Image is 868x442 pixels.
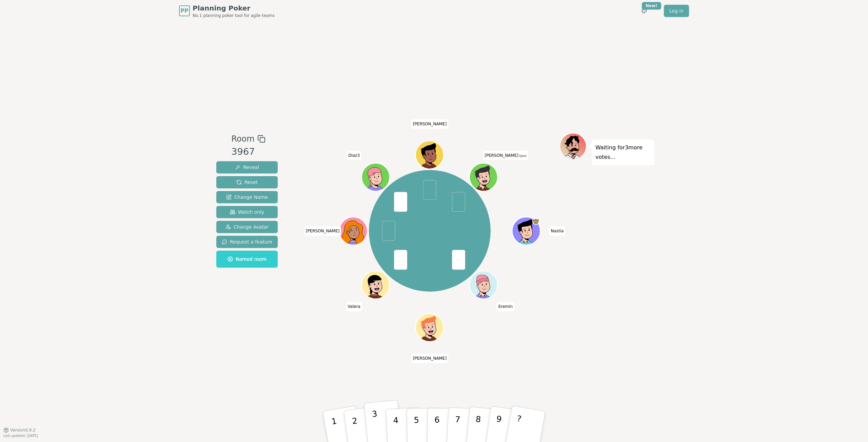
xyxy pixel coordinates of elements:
span: Change Name [226,194,268,201]
div: New! [642,2,661,9]
span: Named room [228,256,267,262]
span: Click to change your name [549,226,565,236]
button: Change Name [216,191,278,203]
p: Waiting for 3 more votes... [595,143,651,162]
span: Click to change your name [304,226,341,236]
span: Click to change your name [411,354,449,363]
span: Last updated: [DATE] [3,434,38,438]
button: Change Avatar [216,221,278,233]
span: Reveal [235,164,259,171]
span: (you) [518,154,527,157]
span: Change Avatar [225,224,269,230]
span: Nastia is the host [533,218,540,225]
span: PP [180,7,188,15]
button: New! [638,5,650,17]
span: Watch only [230,209,264,215]
button: Reset [216,176,278,188]
button: Named room [216,251,278,268]
a: Log in [664,5,689,17]
span: Click to change your name [346,302,362,311]
span: Reset [236,179,258,186]
span: Click to change your name [497,302,514,311]
button: Click to change your avatar [471,164,497,190]
div: 3967 [231,145,265,159]
span: Click to change your name [483,151,528,160]
button: Watch only [216,206,278,218]
span: Planning Poker [193,3,275,13]
a: PPPlanning PokerNo.1 planning poker tool for agile teams [179,3,275,18]
button: Request a feature [216,236,278,248]
button: Reveal [216,161,278,173]
span: Click to change your name [347,151,361,160]
span: Version 0.9.2 [10,427,36,433]
span: No.1 planning poker tool for agile teams [193,13,275,18]
span: Click to change your name [411,119,449,129]
button: Version0.9.2 [3,427,36,433]
span: Request a feature [222,238,272,245]
span: Room [231,133,254,145]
